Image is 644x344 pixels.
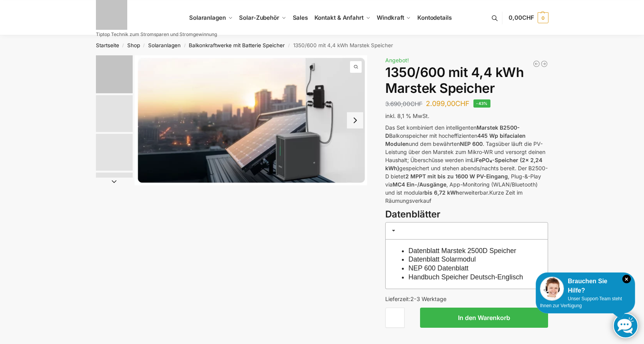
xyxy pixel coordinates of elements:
[285,43,293,49] span: /
[420,308,548,328] button: In den Warenkorb
[540,60,548,68] a: Flexible Solarpanels (2×240 Watt & Solar Laderegler
[135,55,367,185] img: Balkonkraftwerk mit Marstek Speicher
[82,35,562,55] nav: Breadcrumb
[410,296,446,302] span: 2-3 Werktage
[385,123,548,205] p: Das Set kombiniert den intelligenten Balkonspeicher mit hocheffizienten und dem bewährten . Tagsü...
[96,42,119,48] a: Startseite
[377,14,404,21] span: Windkraft
[94,133,133,171] li: 3 / 9
[94,171,133,210] li: 4 / 9
[189,42,285,48] a: Balkonkraftwerke mit Batterie Speicher
[414,0,455,35] a: Kontodetails
[408,255,476,263] a: Datenblatt Solarmodul
[96,134,133,171] img: Anschlusskabel-3meter_schweizer-stecker
[289,0,311,35] a: Sales
[408,273,523,281] a: Handbuch Speicher Deutsch-Englisch
[385,65,548,96] h1: 1350/600 mit 4,4 kWh Marstek Speicher
[522,14,534,21] span: CHF
[509,6,548,29] a: 0,00CHF 0
[96,55,133,93] img: Balkonkraftwerk mit Marstek Speicher
[119,43,127,49] span: /
[94,55,133,94] li: 1 / 9
[189,14,226,21] span: Solaranlagen
[311,0,374,35] a: Kontakt & Anfahrt
[455,99,470,108] span: CHF
[385,208,548,221] h3: Datenblätter
[385,296,446,302] span: Lieferzeit:
[408,247,516,255] a: Datenblatt Marstek 2500D Speicher
[135,55,367,185] li: 1 / 9
[385,100,422,108] bdi: 3.690,00
[417,14,452,21] span: Kontodetails
[408,264,468,272] a: NEP 600 Datenblatt
[181,43,189,49] span: /
[385,57,409,63] span: Angebot!
[96,32,217,37] p: Tiptop Technik zum Stromsparen und Stromgewinnung
[473,99,490,108] span: -43%
[410,100,422,108] span: CHF
[538,12,548,23] span: 0
[622,275,631,283] i: Schließen
[385,308,405,328] input: Produktmenge
[140,43,148,49] span: /
[148,42,181,48] a: Solaranlagen
[385,113,429,119] span: inkl. 8,1 % MwSt.
[374,0,414,35] a: Windkraft
[540,296,622,308] span: Unser Support-Team steht Ihnen zur Verfügung
[347,112,363,128] button: Next slide
[94,94,133,133] li: 2 / 9
[533,60,540,68] a: Steckerkraftwerk mit 8 KW Speicher und 8 Solarmodulen mit 3600 Watt
[96,95,133,132] img: Marstek Balkonkraftwerk
[239,14,279,21] span: Solar-Zubehör
[96,173,133,209] img: ChatGPT Image 29. März 2025, 12_41_06
[405,173,508,180] strong: 2 MPPT mit bis zu 1600 W PV-Eingang
[293,14,308,21] span: Sales
[127,42,140,48] a: Shop
[460,140,483,147] strong: NEP 600
[424,189,459,196] strong: bis 6,72 kWh
[540,277,631,295] div: Brauchen Sie Hilfe?
[135,55,367,185] a: Balkonkraftwerk mit Marstek Speicher5 1
[393,181,446,188] strong: MC4 Ein-/Ausgänge
[236,0,289,35] a: Solar-Zubehör
[509,14,534,21] span: 0,00
[540,277,564,301] img: Customer service
[96,178,133,185] button: Next slide
[426,99,470,108] bdi: 2.099,00
[314,14,364,21] span: Kontakt & Anfahrt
